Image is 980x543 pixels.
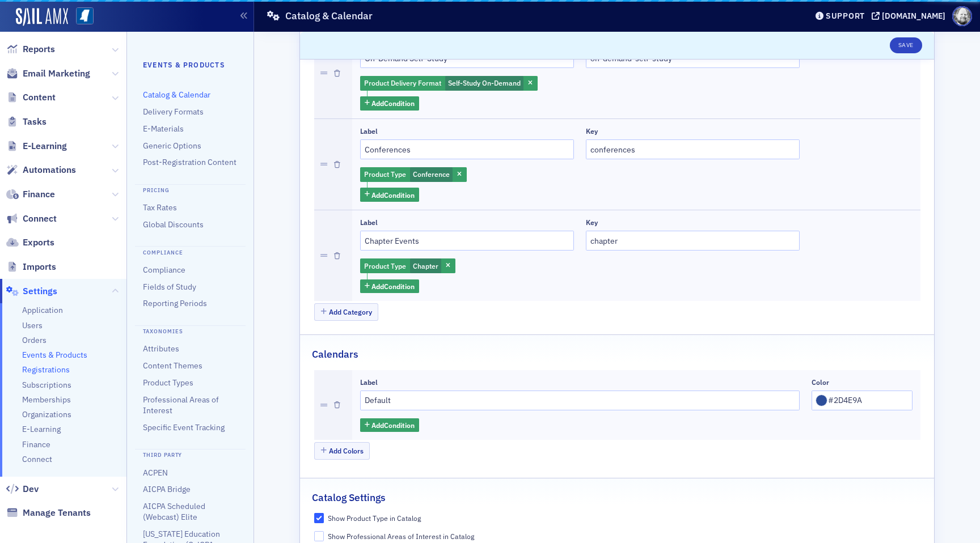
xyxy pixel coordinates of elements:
a: AICPA Bridge [143,484,191,494]
input: #ffffff [812,391,913,410]
span: Add Condition [371,281,415,291]
a: Attributes [143,343,179,354]
a: E-Materials [143,124,184,134]
a: Reporting Periods [143,298,207,308]
span: Chapter [413,261,438,270]
a: Fields of Study [143,282,196,292]
h4: Third Party [135,449,246,460]
a: Specific Event Tracking [143,422,225,432]
a: Reports [6,43,55,56]
span: Profile [952,6,972,26]
div: Chapter [360,258,455,273]
span: E-Learning [23,140,67,152]
a: Subscriptions [22,380,71,391]
a: Global Discounts [143,219,204,230]
h2: Catalog Settings [312,490,386,505]
a: Connect [6,213,57,225]
a: Product Types [143,377,193,388]
span: Dev [23,483,39,495]
a: Application [22,305,63,316]
span: Settings [23,285,57,298]
a: Finance [22,439,50,450]
input: Show Professional Areas of Interest in Catalog [314,531,324,541]
h4: Pricing [135,184,246,195]
span: Email Marketing [23,67,90,80]
input: Show Product Type in Catalog [314,513,324,523]
a: Events & Products [22,350,87,360]
span: Reports [23,43,55,56]
a: Registrations [22,364,70,375]
h4: Events & Products [143,60,238,70]
span: Imports [23,261,56,273]
span: Content [23,91,56,104]
div: Support [826,11,865,21]
a: Catalog & Calendar [143,90,210,100]
a: Imports [6,261,56,273]
a: View Homepage [68,7,94,27]
button: Add Category [314,303,379,321]
h4: Taxonomies [135,325,246,336]
a: Users [22,320,43,331]
div: Label [360,127,378,135]
span: Conference [413,169,450,179]
span: Add Condition [371,420,415,430]
span: Add Condition [371,190,415,200]
a: Dev [6,483,39,495]
span: Add Condition [371,98,415,108]
span: Connect [23,213,57,225]
a: Delivery Formats [143,107,204,117]
button: AddCondition [360,96,420,111]
div: Color [812,378,829,387]
a: Orders [22,335,47,346]
div: Label [360,218,378,227]
div: Key [586,218,598,227]
span: Automations [23,164,76,176]
a: Generic Options [143,141,201,151]
a: Compliance [143,265,185,275]
div: Label [360,378,378,387]
a: SailAMX [16,8,68,26]
span: Product Type [364,261,406,270]
h2: Calendars [312,347,358,362]
a: Tasks [6,116,47,128]
a: E-Learning [22,424,61,435]
a: Content Themes [143,360,202,371]
div: Show Professional Areas of Interest in Catalog [328,532,474,541]
span: Exports [23,236,54,249]
span: Tasks [23,116,47,128]
button: [DOMAIN_NAME] [872,12,949,20]
button: Add Colors [314,442,370,460]
a: Content [6,91,56,104]
a: Professional Areas of Interest [143,394,219,415]
div: Show Product Type in Catalog [328,514,421,523]
button: AddCondition [360,279,420,294]
a: Connect [22,454,52,465]
a: Manage Tenants [6,507,91,519]
span: Product Delivery Format [364,78,441,87]
span: Organizations [22,409,71,420]
a: Settings [6,285,57,298]
span: Manage Tenants [23,507,91,519]
div: Self-Study On-Demand [360,76,538,91]
h1: Catalog & Calendar [285,9,373,23]
span: Product Type [364,169,406,179]
span: Self-Study On-Demand [448,78,521,87]
a: E-Learning [6,140,67,152]
a: ACPEN [143,468,168,478]
button: AddCondition [360,188,420,202]
button: Save [890,37,922,53]
button: AddCondition [360,418,420,432]
a: AICPA Scheduled (Webcast) Elite [143,501,205,522]
a: Tax Rates [143,202,177,213]
a: Memberships [22,394,71,405]
div: Key [586,127,598,135]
